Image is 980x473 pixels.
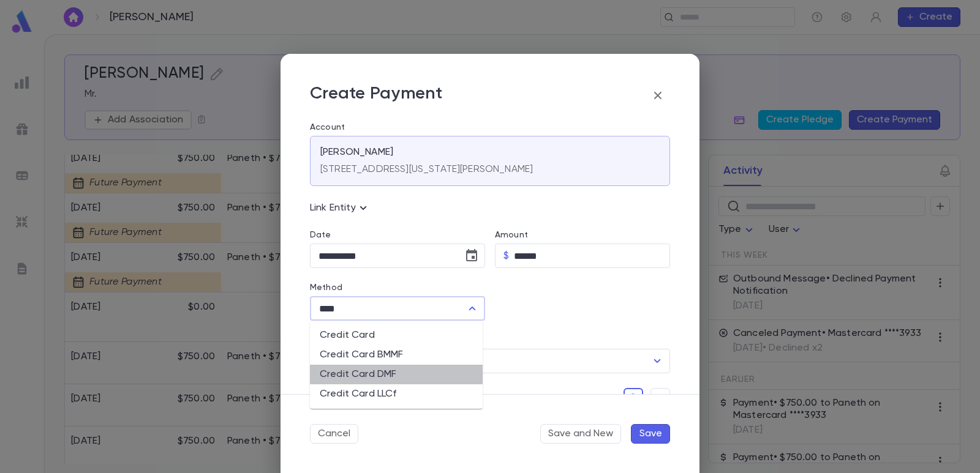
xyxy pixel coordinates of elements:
li: Credit Card LLCf [310,384,483,404]
p: Link Entity [310,201,371,215]
button: Cancel [310,424,358,444]
p: Create Payment [310,83,442,108]
label: Amount [495,230,528,240]
button: Save and New [540,424,621,444]
label: Account [310,122,670,132]
p: [STREET_ADDRESS][US_STATE][PERSON_NAME] [320,163,533,176]
button: Open [649,352,666,370]
p: $ [503,250,509,262]
li: Credit Card BMMF [310,345,483,365]
p: [PERSON_NAME] [320,146,393,158]
li: Credit Card DMF [310,365,483,384]
button: Save [631,424,670,444]
button: Close [464,300,481,317]
button: Choose date, selected date is Sep 9, 2025 [459,244,484,268]
label: Method [310,283,342,292]
li: Credit Card [310,326,483,345]
label: Date [310,230,485,240]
